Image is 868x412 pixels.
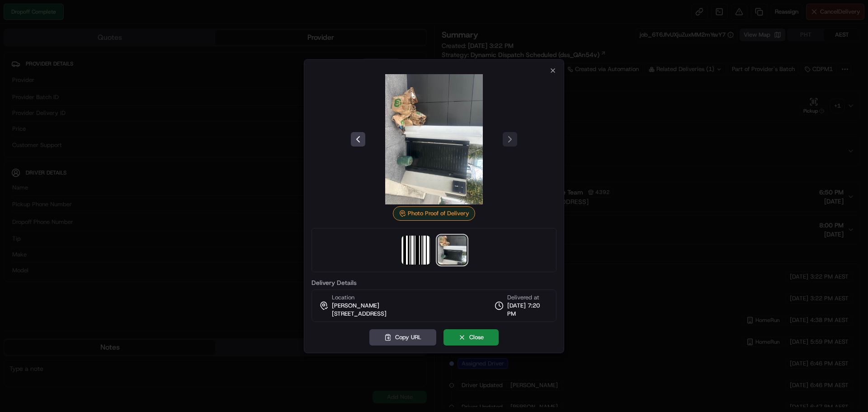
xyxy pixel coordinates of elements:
span: [STREET_ADDRESS] [332,310,387,318]
img: barcode_scan_on_pickup image [401,236,430,265]
label: Delivery Details [311,279,557,286]
div: Photo Proof of Delivery [393,206,475,221]
button: Copy URL [369,329,436,346]
span: Delivered at [507,294,549,302]
button: Close [443,329,499,346]
img: photo_proof_of_delivery image [438,236,467,265]
span: [DATE] 7:20 PM [507,302,549,318]
img: photo_proof_of_delivery image [369,74,499,204]
span: [PERSON_NAME] [332,302,379,310]
span: Location [332,294,354,302]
